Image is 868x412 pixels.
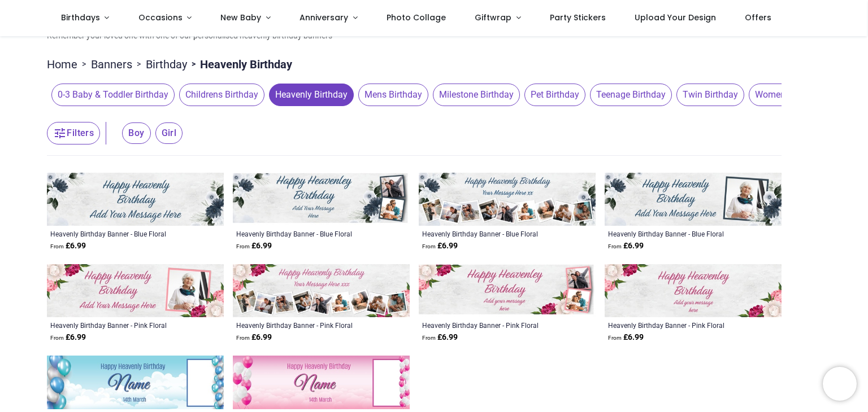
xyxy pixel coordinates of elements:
[608,229,744,238] a: Heavenly Birthday Banner - Blue Floral Design
[520,84,585,106] button: Pet Birthday
[635,12,716,23] span: Upload Your Design
[220,12,261,23] span: New Baby
[422,229,558,238] a: Heavenly Birthday Banner - Blue Floral Design
[300,12,348,23] span: Anniversary
[605,173,782,226] img: Personalised Heavenly Birthday Banner - Blue Floral Design - Custom Name & 1 Photo Upload
[475,12,511,23] span: Giftwrap
[590,84,672,106] span: Teenage Birthday
[236,321,372,330] a: Heavenly Birthday Banner - Pink Floral Design
[605,264,782,317] img: Personalised Heavenly Birthday Banner - Pink Floral Design - Custom Name
[47,173,224,226] img: Personalised Heavenly Birthday Banner - Blue Floral Design - Custom Name
[419,264,596,317] img: Personalised Heavenly Birthday Banner - Pink Floral Design - Custom Name & 2 Photo Upload
[269,84,354,106] span: Heavenly Birthday
[47,122,100,144] button: Filters
[233,356,410,409] img: Personalised Heavenly Birthday Banner - Clouds & Pink Balloons - Add Text & 1 Photo
[50,321,186,330] a: Heavenly Birthday Banner - Pink Floral Design
[77,59,91,70] span: >
[236,335,250,341] span: From
[358,84,428,106] span: Mens Birthday
[744,84,832,106] button: Womens Birthday
[187,59,200,70] span: >
[608,243,622,249] span: From
[354,84,428,106] button: Mens Birthday
[61,12,100,23] span: Birthdays
[422,240,458,252] strong: £ 6.99
[585,84,672,106] button: Teenage Birthday
[676,84,744,106] span: Twin Birthday
[749,84,832,106] span: Womens Birthday
[236,332,272,343] strong: £ 6.99
[91,56,132,72] a: Banners
[179,84,264,106] span: Childrens Birthday
[50,240,86,252] strong: £ 6.99
[422,332,458,343] strong: £ 6.99
[50,332,86,343] strong: £ 6.99
[187,56,292,72] li: Heavenly Birthday
[608,332,644,343] strong: £ 6.99
[51,84,175,106] span: 0-3 Baby & Toddler Birthday
[387,12,446,23] span: Photo Collage
[122,122,150,144] span: Boy
[608,240,644,252] strong: £ 6.99
[47,84,175,106] button: 0-3 Baby & Toddler Birthday
[50,243,64,249] span: From
[433,84,520,106] span: Milestone Birthday
[146,56,187,72] a: Birthday
[132,59,146,70] span: >
[524,84,585,106] span: Pet Birthday
[745,12,771,23] span: Offers
[47,356,224,409] img: Personalised Heavenly Birthday Banner - Clouds & Blue Balloons - Add Text & 1 Photo
[236,229,372,238] a: Heavenly Birthday Banner - Blue Floral Design
[233,264,410,317] img: Personalised Heavenly Birthday Banner - Pink Floral Design - Custom Name & 9 Photo Upload
[428,84,520,106] button: Milestone Birthday
[608,321,744,330] a: Heavenly Birthday Banner - Pink Floral Design
[236,243,250,249] span: From
[236,240,272,252] strong: £ 6.99
[608,335,622,341] span: From
[419,173,596,226] img: Personalised Heavenly Birthday Banner - Blue Floral Design - Custom Name & 9 Photo Upload
[823,367,857,401] iframe: Brevo live chat
[138,12,183,23] span: Occasions
[422,335,436,341] span: From
[50,335,64,341] span: From
[422,243,436,249] span: From
[264,84,354,106] button: Heavenly Birthday
[672,84,744,106] button: Twin Birthday
[233,173,410,226] img: Personalised Heavenly Birthday Banner - Blue Floral Design - Custom Name & 2 Photo Upload
[550,12,606,23] span: Party Stickers
[155,122,183,144] span: Girl
[422,321,558,330] a: Heavenly Birthday Banner - Pink Floral Design
[47,56,77,72] a: Home
[50,229,186,238] a: Heavenly Birthday Banner - Blue Floral Design
[175,84,264,106] button: Childrens Birthday
[47,264,224,317] img: Personalised Heavenly Birthday Banner - Pink Floral Design - Custom Name & 1 Photo Upload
